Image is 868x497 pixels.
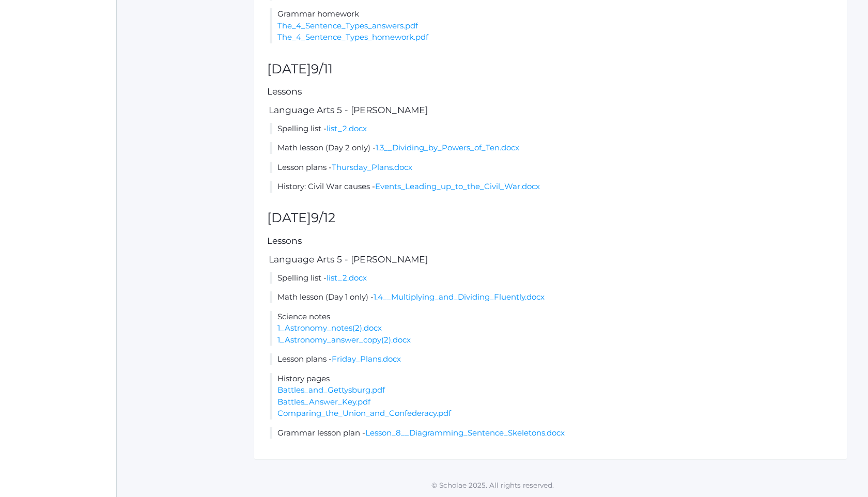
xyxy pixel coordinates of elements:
[376,143,519,152] a: 1.3__Dividing_by_Powers_of_Ten.docx
[270,353,834,365] li: Lesson plans -
[332,354,401,364] a: Friday_Plans.docx
[267,105,834,115] h5: Language Arts 5 - [PERSON_NAME]
[270,311,834,346] li: Science notes
[374,292,545,302] a: 1.4__Multiplying_and_Dividing_Fluently.docx
[267,62,834,76] h2: [DATE]
[311,61,333,76] span: 9/11
[277,385,385,395] a: Battles_and_Gettysburg.pdf
[117,480,868,490] p: © Scholae 2025. All rights reserved.
[277,408,451,418] a: Comparing_the_Union_and_Confederacy.pdf
[277,335,411,345] a: 1_Astronomy_answer_copy(2).docx
[277,397,370,407] a: Battles_Answer_Key.pdf
[332,162,412,172] a: Thursday_Plans.docx
[270,373,834,420] li: History pages
[270,291,834,303] li: Math lesson (Day 1 only) -
[375,181,540,191] a: Events_Leading_up_to_the_Civil_War.docx
[277,32,428,42] a: The_4_Sentence_Types_homework.pdf
[270,272,834,284] li: Spelling list -
[267,211,834,225] h2: [DATE]
[270,427,834,439] li: Grammar lesson plan -
[270,142,834,154] li: Math lesson (Day 2 only) -
[270,181,834,193] li: History: Civil War causes -
[270,8,834,43] li: Grammar homework
[267,236,834,246] h5: Lessons
[267,255,834,265] h5: Language Arts 5 - [PERSON_NAME]
[365,428,565,438] a: Lesson_8__Diagramming_Sentence_Skeletons.docx
[277,323,382,333] a: 1_Astronomy_notes(2).docx
[277,21,418,30] a: The_4_Sentence_Types_answers.pdf
[270,162,834,174] li: Lesson plans -
[327,123,367,133] a: list_2.docx
[270,123,834,135] li: Spelling list -
[267,87,834,97] h5: Lessons
[311,210,335,225] span: 9/12
[327,273,367,283] a: list_2.docx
